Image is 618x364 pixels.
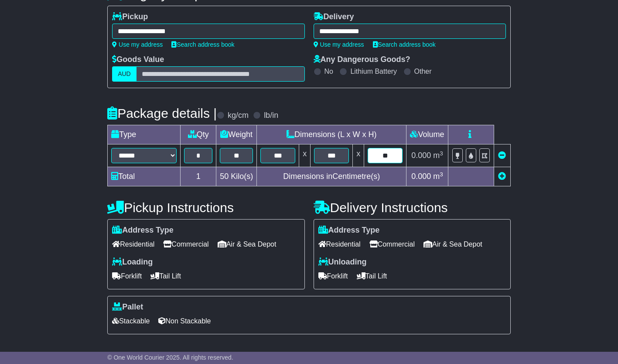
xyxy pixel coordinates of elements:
[112,302,143,312] label: Pallet
[440,171,443,178] sup: 3
[423,237,482,251] span: Air & Sea Depot
[107,200,304,215] h4: Pickup Instructions
[218,237,277,251] span: Air & Sea Depot
[318,269,348,283] span: Forklift
[318,237,361,251] span: Residential
[357,269,387,283] span: Tail Lift
[318,258,367,267] label: Unloading
[314,200,511,215] h4: Delivery Instructions
[314,41,364,48] a: Use my address
[112,12,148,22] label: Pickup
[171,41,234,48] a: Search address book
[369,237,415,251] span: Commercial
[498,151,506,160] a: Remove this item
[181,167,216,186] td: 1
[220,172,229,181] span: 50
[216,125,257,144] td: Weight
[414,67,432,76] label: Other
[112,55,164,65] label: Goods Value
[314,12,354,22] label: Delivery
[108,167,181,186] td: Total
[228,111,249,120] label: kg/cm
[257,125,406,144] td: Dimensions (L x W x H)
[112,41,163,48] a: Use my address
[216,167,257,186] td: Kilo(s)
[112,258,153,267] label: Loading
[112,237,154,251] span: Residential
[112,314,150,328] span: Stackable
[150,269,181,283] span: Tail Lift
[107,354,233,361] span: © One World Courier 2025. All rights reserved.
[433,172,443,181] span: m
[264,111,278,120] label: lb/in
[299,144,311,167] td: x
[318,226,380,235] label: Address Type
[353,144,364,167] td: x
[108,125,181,144] td: Type
[411,172,431,181] span: 0.000
[112,66,137,82] label: AUD
[411,151,431,160] span: 0.000
[373,41,436,48] a: Search address book
[350,67,397,76] label: Lithium Battery
[107,106,217,120] h4: Package details |
[406,125,448,144] td: Volume
[163,237,208,251] span: Commercial
[324,67,333,76] label: No
[433,151,443,160] span: m
[112,226,174,235] label: Address Type
[181,125,216,144] td: Qty
[498,172,506,181] a: Add new item
[257,167,406,186] td: Dimensions in Centimetre(s)
[314,55,410,65] label: Any Dangerous Goods?
[112,269,142,283] span: Forklift
[440,150,443,157] sup: 3
[158,314,211,328] span: Non Stackable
